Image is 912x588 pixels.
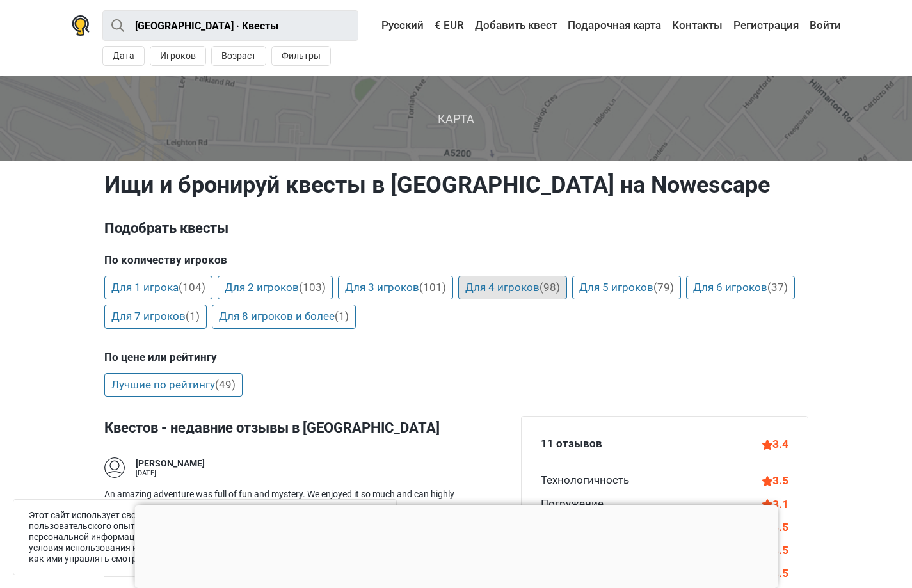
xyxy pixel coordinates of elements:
img: Nowescape logo [72,15,90,36]
input: Попробуйте “Лондон” [102,10,358,41]
div: 3.1 [762,496,788,513]
h5: По цене или рейтингу [104,351,808,363]
div: 11 отзывов [541,436,602,452]
span: (1) [186,310,200,322]
a: Войти [806,14,841,37]
img: Русский [372,21,381,30]
a: Русский [369,14,427,37]
span: (49) [215,378,236,391]
div: 3.4 [762,436,788,452]
div: Погружение [541,496,604,513]
iframe: Advertisement [134,505,778,585]
h3: Квестов - недавние отзывы в [GEOGRAPHIC_DATA] [104,416,511,438]
a: € EUR [431,14,467,37]
span: (98) [540,281,560,294]
a: Для 7 игроков(1) [104,305,207,329]
a: Для 1 игрока(104) [104,276,212,300]
a: Для 3 игроков(101) [338,276,453,300]
h1: Ищи и бронируй квесты в [GEOGRAPHIC_DATA] на Nowescape [104,171,808,199]
div: 3.5 [762,472,788,489]
a: Лучшие по рейтингу(49) [104,373,243,397]
a: Регистрация [730,14,802,37]
button: Игроков [150,46,206,66]
button: Возраст [211,46,266,66]
a: Для 5 игроков(79) [572,276,681,300]
div: [DATE] [136,470,205,477]
a: Для 6 игроков(37) [686,276,795,300]
button: Фильтры [271,46,331,66]
span: (103) [299,281,326,294]
a: Подарочная карта [564,14,664,37]
div: Этот сайт использует свои и чужие куки для предоставления вам лучшего пользовательского опыта, из... [13,499,397,575]
span: (1) [335,310,349,322]
a: Для 8 игроков и более(1) [212,305,356,329]
h3: Подобрать квесты [104,218,808,239]
div: Технологичность [541,472,629,489]
p: An amazing adventure was full of fun and mystery. We enjoyed it so much and can highly recommend it! [104,488,485,513]
a: Для 2 игроков(103) [218,276,333,300]
span: (101) [419,281,446,294]
span: (79) [653,281,674,294]
h5: По количеству игроков [104,253,808,266]
span: (37) [767,281,788,294]
span: (104) [179,281,205,294]
a: Для 4 игроков(98) [458,276,567,300]
button: Дата [102,46,145,66]
a: Добавить квест [472,14,560,37]
a: Контакты [669,14,726,37]
div: [PERSON_NAME] [136,457,205,470]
